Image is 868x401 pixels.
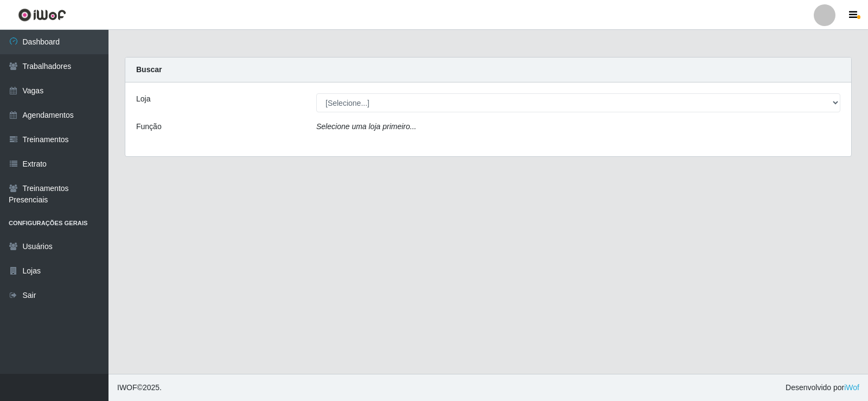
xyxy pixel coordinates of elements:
span: IWOF [117,383,137,392]
span: Desenvolvido por [786,382,859,393]
span: © 2025 . [117,382,162,393]
strong: Buscar [136,65,162,74]
img: CoreUI Logo [18,8,66,22]
label: Função [136,121,162,132]
label: Loja [136,93,150,105]
i: Selecione uma loja primeiro... [316,122,416,131]
a: iWof [844,383,859,392]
